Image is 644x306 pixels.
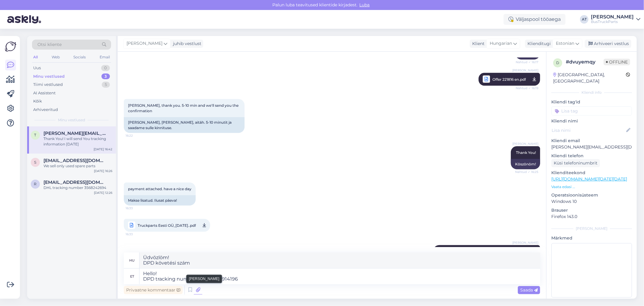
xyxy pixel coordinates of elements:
div: All [32,53,39,61]
span: Nähtud ✓ 16:19 [516,84,538,92]
div: [DATE] 16:26 [94,169,112,173]
div: Klienditugi [525,41,551,47]
div: Thank You! I will send You tracking information [DATE] [43,136,112,147]
div: Köszönöm! [511,159,540,169]
span: shabeerhamza555@gmail.com [43,158,106,163]
span: Minu vestlused [58,117,85,123]
span: 16:33 [126,206,148,210]
span: romlaboy@gmail.com [43,180,106,185]
div: Väljaspool tööaega [504,14,566,25]
div: Arhiveeri vestlus [585,40,631,48]
p: Windows 10 [551,198,632,205]
span: [PERSON_NAME], thank you. 5-10 min and we'll send you the confirmation [128,103,239,113]
div: Minu vestlused [33,73,65,80]
p: Kliendi telefon [551,153,632,159]
span: Offer 221816 en.pdf [492,76,526,83]
div: BusTruckParts [591,19,634,24]
p: Brauser [551,207,632,213]
div: AI Assistent [33,90,56,96]
span: Saada [520,287,538,293]
small: [PERSON_NAME] [189,276,219,282]
a: Truckparts Eesti OÜ_[DATE]..pdf16:33 [124,219,210,232]
p: [PERSON_NAME][EMAIL_ADDRESS][DOMAIN_NAME] [551,144,632,150]
div: juhib vestlust [171,41,201,47]
p: Kliendi nimi [551,118,632,124]
div: 5 [102,82,110,88]
span: 16:22 [126,133,148,138]
div: [GEOGRAPHIC_DATA], [GEOGRAPHIC_DATA] [553,72,626,84]
textarea: Üdvözlöm! DPD követési szám [139,252,540,268]
p: Klienditeekond [551,170,632,176]
span: Truckparts Eesti OÜ_[DATE]..pdf [138,222,196,229]
div: Web [50,53,61,61]
span: t.barabas@btexpress.hu [43,131,106,136]
div: [DATE] 12:26 [94,190,112,195]
div: Email [98,53,111,61]
span: r [34,182,37,186]
span: Luba [358,2,372,8]
span: [PERSON_NAME] [127,40,162,47]
div: [DATE] 16:42 [94,147,112,151]
div: Küsi telefoninumbrit [551,159,600,167]
span: Estonian [556,40,574,47]
p: Firefox 143.0 [551,213,632,220]
span: Thank You! [516,150,536,155]
a: [URL][DOMAIN_NAME][DATE][DATE] [551,176,627,182]
div: # dvuyemqy [566,58,604,66]
div: We sell only used spare parts [43,163,112,169]
span: Nähtud ✓ 16:17 [516,60,538,64]
span: [PERSON_NAME] [512,142,538,146]
span: Offline [604,59,630,65]
span: 16:33 [126,230,148,238]
span: Hungarian [490,40,512,47]
p: Kliendi tag'id [551,99,632,105]
div: Uus [33,65,41,71]
div: DHL tracking number 3568242694 [43,185,112,190]
div: AT [580,15,588,24]
div: Makse lisatud. Ilusat päeva! [124,195,196,206]
textarea: Hello! DPD tracking number 05605564914196 [139,269,540,284]
div: Arhiveeritud [33,107,58,113]
p: Operatsioonisüsteem [551,192,632,198]
p: Kliendi email [551,138,632,144]
div: [PERSON_NAME] [551,226,632,231]
div: Privaatne kommentaar [124,286,183,294]
div: 0 [101,65,110,71]
div: Klient [470,41,485,47]
div: [PERSON_NAME] [591,15,634,19]
input: Lisa nimi [552,127,625,134]
div: et [130,271,134,282]
a: [PERSON_NAME]BusTruckParts [591,15,640,24]
img: Askly Logo [5,41,16,52]
span: [PERSON_NAME] [512,68,538,73]
div: Kliendi info [551,90,632,95]
div: Kõik [33,98,42,104]
div: Socials [72,53,87,61]
div: Tiimi vestlused [33,82,63,88]
div: [PERSON_NAME], [PERSON_NAME], aitäh. 5-10 minutit ja saadame sulle kinnituse. [124,117,245,133]
span: s [34,160,37,164]
span: payment attached. have a nice day [128,187,191,191]
p: Märkmed [551,235,632,241]
p: Vaata edasi ... [551,184,632,190]
span: [PERSON_NAME] [512,240,538,245]
input: Lisa tag [551,106,632,116]
div: 3 [101,73,110,80]
span: t [34,133,37,137]
span: Nähtud ✓ 16:25 [515,170,538,174]
span: Otsi kliente [37,41,62,48]
span: d [556,60,559,65]
a: [PERSON_NAME]Offer 221816 en.pdfNähtud ✓ 16:19 [479,73,540,86]
div: hu [130,255,135,265]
